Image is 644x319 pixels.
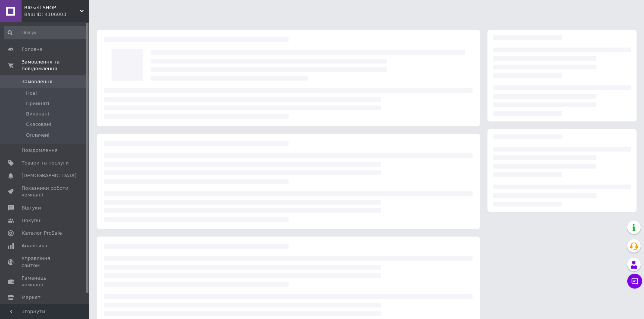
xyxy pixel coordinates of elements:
span: Покупці [22,217,42,224]
span: Замовлення [22,78,52,85]
span: Головна [22,46,42,53]
span: Скасовані [26,121,51,128]
span: Оплачені [26,132,49,139]
span: BIGsell-SHOP [24,4,80,11]
span: Гаманець компанії [22,275,69,288]
span: [DEMOGRAPHIC_DATA] [22,172,77,179]
span: Повідомлення [22,147,58,154]
span: Аналітика [22,242,47,249]
button: Чат з покупцем [627,274,642,289]
span: Нові [26,90,37,97]
span: Виконані [26,111,49,117]
div: Ваш ID: 4106003 [24,11,89,18]
span: Каталог ProSale [22,230,62,237]
span: Управління сайтом [22,255,69,268]
span: Товари та послуги [22,160,69,166]
span: Показники роботи компанії [22,185,69,198]
span: Прийняті [26,100,49,107]
span: Замовлення та повідомлення [22,59,89,72]
span: Маркет [22,294,41,301]
span: Відгуки [22,205,41,211]
input: Пошук [4,26,87,39]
